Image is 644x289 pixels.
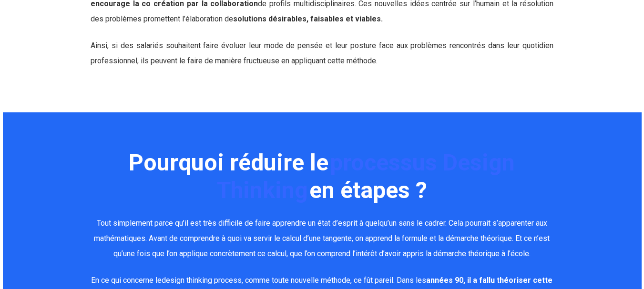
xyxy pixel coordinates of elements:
[217,149,515,204] em: processus Design Thinking
[91,276,162,285] span: En ce qui concerne le
[129,149,515,204] b: Pourquoi réduire le en étapes ?
[94,219,550,258] span: Tout simplement parce qu’il est très difficile de faire apprendre un état d’esprit à quelqu’un sa...
[233,14,383,23] strong: solutions désirables, faisables et viables.
[91,38,553,69] p: Ainsi, si des salariés souhaitent faire évoluer leur mode de pensée et leur posture face aux prob...
[162,276,242,285] a: design thinking process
